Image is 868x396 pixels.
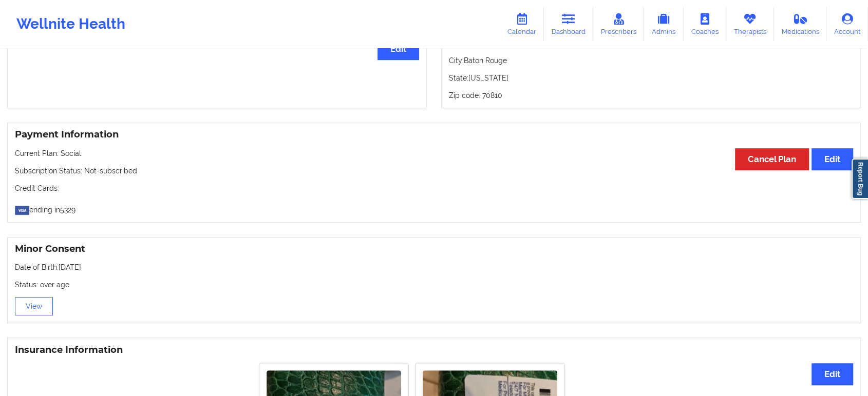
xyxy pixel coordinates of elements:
p: State: [US_STATE] [449,73,853,83]
p: ending in 5329 [15,201,853,215]
a: Dashboard [544,7,593,41]
p: Current Plan: Social [15,148,853,159]
p: Credit Cards: [15,183,853,193]
button: Edit [812,363,853,385]
h3: Insurance Information [15,344,853,356]
p: Date of Birth: [DATE] [15,262,853,272]
a: Medications [774,7,827,41]
a: Account [826,7,868,41]
a: Calendar [500,7,544,41]
h3: Minor Consent [15,243,853,255]
button: Cancel Plan [735,148,809,170]
p: City: Baton Rouge [449,55,853,66]
button: Edit [812,148,853,170]
p: Status: over age [15,280,853,290]
a: Admins [644,7,684,41]
a: Therapists [726,7,774,41]
a: Coaches [684,7,726,41]
p: Subscription Status: Not-subscribed [15,166,853,176]
a: Prescribers [593,7,644,41]
h3: Payment Information [15,129,853,141]
a: Report Bug [852,159,868,199]
button: View [15,297,53,315]
button: Edit [378,38,419,60]
p: Zip code: 70810 [449,90,853,101]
